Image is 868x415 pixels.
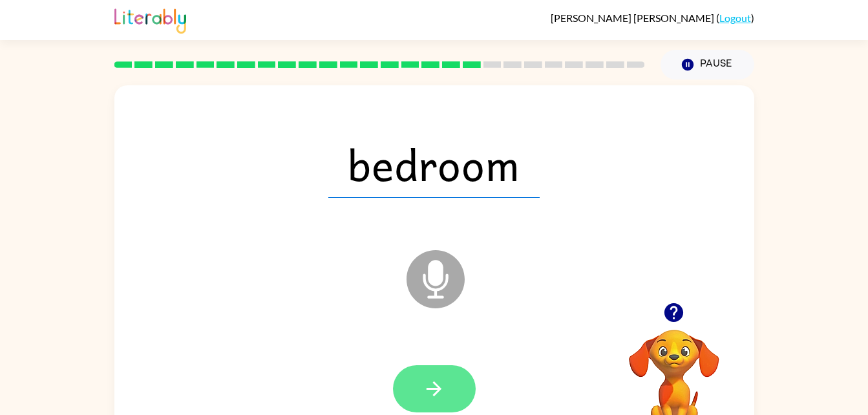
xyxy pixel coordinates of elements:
img: Literably [114,5,186,34]
a: Logout [719,12,751,24]
span: bedroom [328,131,540,198]
button: Pause [661,50,754,80]
span: [PERSON_NAME] [PERSON_NAME] [551,12,716,24]
div: ( ) [551,12,754,24]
